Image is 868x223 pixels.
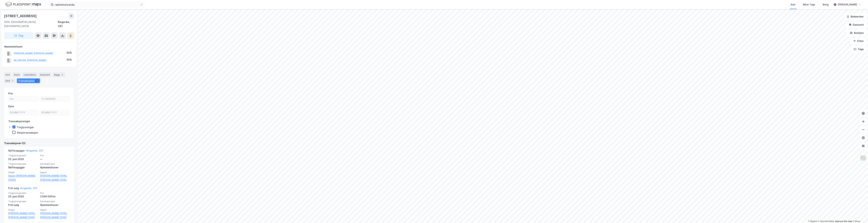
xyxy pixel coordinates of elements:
[40,211,70,215] a: [PERSON_NAME] (50%),
[8,208,38,211] span: Selger
[844,13,867,20] button: Bokmerker
[8,149,43,154] div: Skifteoppgjør -
[40,162,70,165] span: Eierskapstype
[17,78,40,83] div: Transaksjoner
[8,174,38,182] a: Aasen [PERSON_NAME] (100%)
[39,72,51,77] div: Datasett
[8,91,13,96] div: Pris
[850,38,867,44] button: Filter
[58,20,74,28] div: Ringerike, 1/51
[40,215,70,219] a: [PERSON_NAME] (50%)
[8,171,38,174] span: Selger
[17,126,34,129] div: Tinglysninger
[4,72,11,77] div: Info
[17,131,38,134] div: Aksjetransaksjon
[60,73,64,76] div: 2
[40,194,70,199] div: 3 500 000 kr
[40,174,70,178] a: [PERSON_NAME] (50%),
[8,203,38,207] div: Fritt salg
[818,220,834,222] a: OpenStreetMap
[40,157,70,161] div: —
[5,2,41,7] img: logo.f888ab2527a4732fd821a326f86c7f29.svg
[4,32,33,39] button: Tag
[8,157,38,161] div: 23. juni 2020
[8,96,38,101] input: Fra
[8,194,38,199] div: 23. juni 2020
[4,78,15,83] div: ESG
[846,21,867,28] button: Datasett
[35,79,39,82] div: 3
[8,110,38,115] input: DD.MM.YYYY
[22,72,37,77] div: Leietakere
[40,200,70,203] span: Eierskapstype
[53,72,65,77] div: Bygg
[8,186,37,192] div: Fritt salg -
[40,171,70,174] span: Kjøper
[53,2,140,7] input: Søk på adresse, matrikkel, gårdeiere, leietakere eller personer
[40,154,70,157] span: Pris
[4,141,74,145] div: Transaksjoner (3)
[11,79,14,82] div: 1
[40,208,70,211] span: Kjøper
[4,45,74,49] div: Hjemmelshaver
[8,200,38,203] span: Tinglysningstype
[4,13,37,19] div: [STREET_ADDRESS]
[67,51,72,55] div: 50%
[8,104,14,108] div: Dato
[823,3,829,7] div: Bolig
[13,72,21,77] div: Eiere
[8,192,38,194] span: Tinglysningsdato
[808,220,817,222] a: Mapbox
[4,20,58,28] div: 3519, [GEOGRAPHIC_DATA], [GEOGRAPHIC_DATA]
[791,3,795,7] div: Kart
[21,187,37,190] a: Ringerike, 1/51
[40,203,70,207] div: Hjemmelshaver
[835,220,852,222] a: Improve this map
[40,165,70,170] div: Hjemmelshaver
[40,178,70,182] a: [PERSON_NAME] (50%)
[67,58,72,62] div: 50%
[8,162,38,165] span: Tinglysningstype
[803,3,815,7] div: Mine Tags
[838,3,857,7] div: [PERSON_NAME]
[8,165,38,170] div: Skifteoppgjør
[40,110,70,115] input: DD.MM.YYYY
[860,155,866,161] img: Z
[851,207,868,223] iframe: Chat Widget
[847,30,867,36] button: Analyse
[8,119,30,123] div: Transaksjonstype
[851,207,868,223] div: Kontrollprogram for chat
[8,211,38,215] a: [PERSON_NAME] (50%),
[8,215,38,219] a: [PERSON_NAME] (50%)
[40,192,70,194] span: Pris
[26,149,43,152] a: Ringerike, 1/51
[851,46,867,53] button: Tags
[8,154,38,157] span: Tinglysningsdato
[40,96,70,101] input: Til 3500000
